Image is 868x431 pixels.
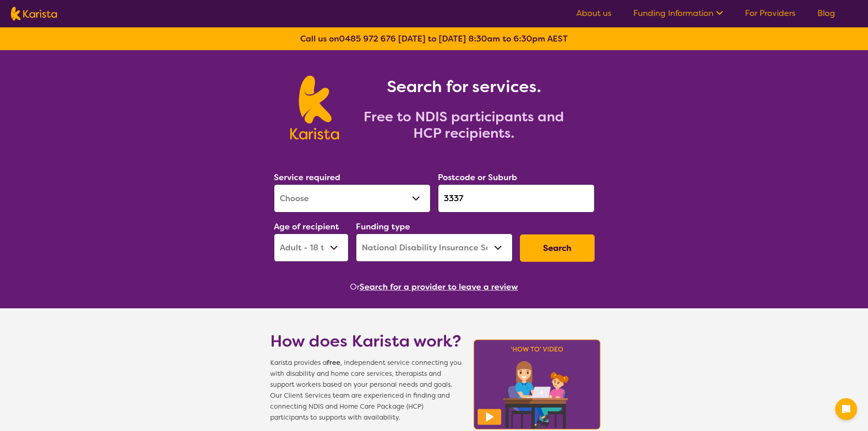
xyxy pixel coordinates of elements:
b: free [327,358,340,367]
img: Karista logo [290,76,339,140]
a: For Providers [745,8,796,19]
button: Search [520,234,595,262]
a: 0485 972 676 [339,33,396,44]
img: Karista logo [11,7,57,21]
label: Age of recipient [274,221,339,232]
a: Blog [817,8,835,19]
button: Search for a provider to leave a review [360,280,518,294]
h1: How does Karista work? [270,330,462,352]
input: Type [438,184,595,213]
b: Call us on [DATE] to [DATE] 8:30am to 6:30pm AEST [300,33,568,44]
span: Or [350,280,360,294]
a: About us [576,8,611,19]
h1: Search for services. [350,76,578,98]
label: Postcode or Suburb [438,172,517,183]
span: Karista provides a , independent service connecting you with disability and home care services, t... [270,358,462,423]
a: Funding Information [633,8,723,19]
label: Funding type [356,221,410,232]
h2: Free to NDIS participants and HCP recipients. [350,109,578,141]
label: Service required [274,172,340,183]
